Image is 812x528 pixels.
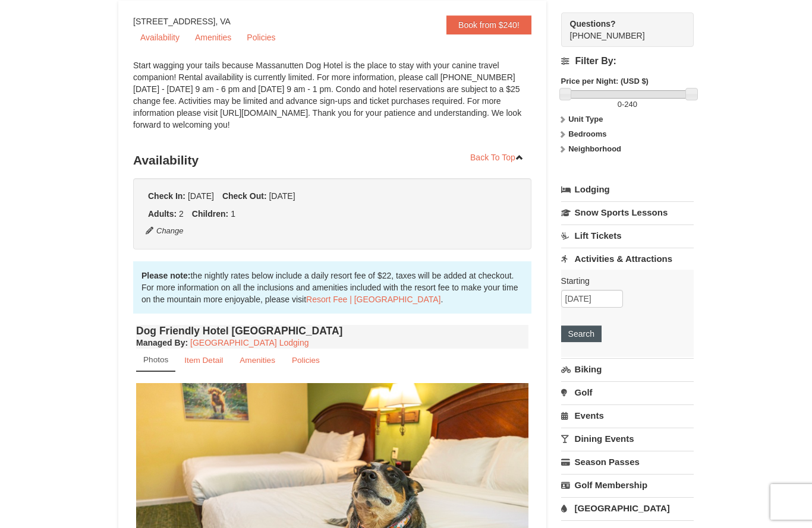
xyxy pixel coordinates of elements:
[561,325,602,342] button: Search
[177,349,231,372] a: Item Detail
[561,497,694,519] a: [GEOGRAPHIC_DATA]
[133,148,531,172] h3: Availability
[561,358,694,380] a: Biking
[136,349,175,372] a: Photos
[284,349,328,372] a: Policies
[192,209,228,219] strong: Children:
[145,225,184,238] button: Change
[269,191,295,201] span: [DATE]
[222,191,267,201] strong: Check Out:
[240,29,282,46] a: Policies
[231,209,235,219] span: 1
[561,225,694,246] a: Lift Tickets
[624,100,637,109] span: 240
[179,209,184,219] span: 2
[136,325,528,337] h4: Dog Friendly Hotel [GEOGRAPHIC_DATA]
[561,474,694,496] a: Golf Membership
[188,191,214,201] span: [DATE]
[462,148,531,166] a: Back To Top
[561,179,694,200] a: Lodging
[133,59,531,143] div: Start wagging your tails because Massanutten Dog Hotel is the place to stay with your canine trav...
[618,100,622,109] span: 0
[561,99,694,110] label: -
[133,29,187,46] a: Availability
[561,428,694,450] a: Dining Events
[568,129,606,138] strong: Bedrooms
[306,295,440,304] a: Resort Fee | [GEOGRAPHIC_DATA]
[561,404,694,426] a: Events
[561,201,694,223] a: Snow Sports Lessons
[292,356,320,365] small: Policies
[232,349,283,372] a: Amenities
[240,356,275,365] small: Amenities
[561,381,694,403] a: Golf
[446,15,531,34] a: Book from $240!
[141,271,190,280] strong: Please note:
[568,144,621,153] strong: Neighborhood
[561,56,694,67] h4: Filter By:
[561,451,694,473] a: Season Passes
[148,209,177,219] strong: Adults:
[561,77,649,86] strong: Price per Night: (USD $)
[568,115,603,124] strong: Unit Type
[184,356,223,365] small: Item Detail
[188,29,238,46] a: Amenities
[561,248,694,270] a: Activities & Attractions
[190,338,309,347] a: [GEOGRAPHIC_DATA] Lodging
[136,338,188,347] strong: :
[148,191,185,201] strong: Check In:
[136,338,185,347] span: Managed By
[570,19,616,29] strong: Questions?
[133,261,531,314] div: the nightly rates below include a daily resort fee of $22, taxes will be added at checkout. For m...
[143,355,168,364] small: Photos
[570,18,672,40] span: [PHONE_NUMBER]
[561,275,685,287] label: Starting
